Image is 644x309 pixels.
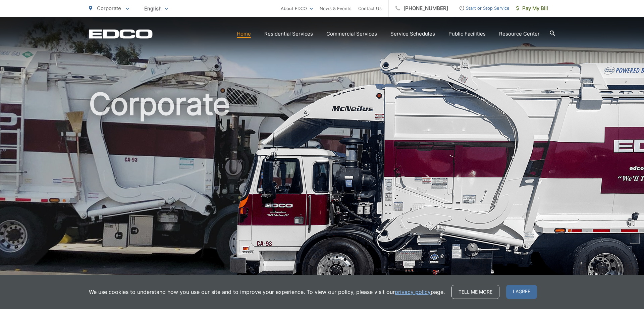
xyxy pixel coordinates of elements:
[326,30,377,38] a: Commercial Services
[516,4,548,12] span: Pay My Bill
[97,5,121,11] span: Corporate
[395,288,431,296] a: privacy policy
[358,4,382,12] a: Contact Us
[451,285,499,299] a: Tell me more
[320,4,352,12] a: News & Events
[264,30,313,38] a: Residential Services
[89,288,445,296] p: We use cookies to understand how you use our site and to improve your experience. To view our pol...
[89,29,153,39] a: EDCD logo. Return to the homepage.
[139,3,173,14] span: English
[281,4,313,12] a: About EDCO
[499,30,540,38] a: Resource Center
[390,30,435,38] a: Service Schedules
[448,30,486,38] a: Public Facilities
[506,285,537,299] span: I agree
[237,30,251,38] a: Home
[89,87,555,300] h1: Corporate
